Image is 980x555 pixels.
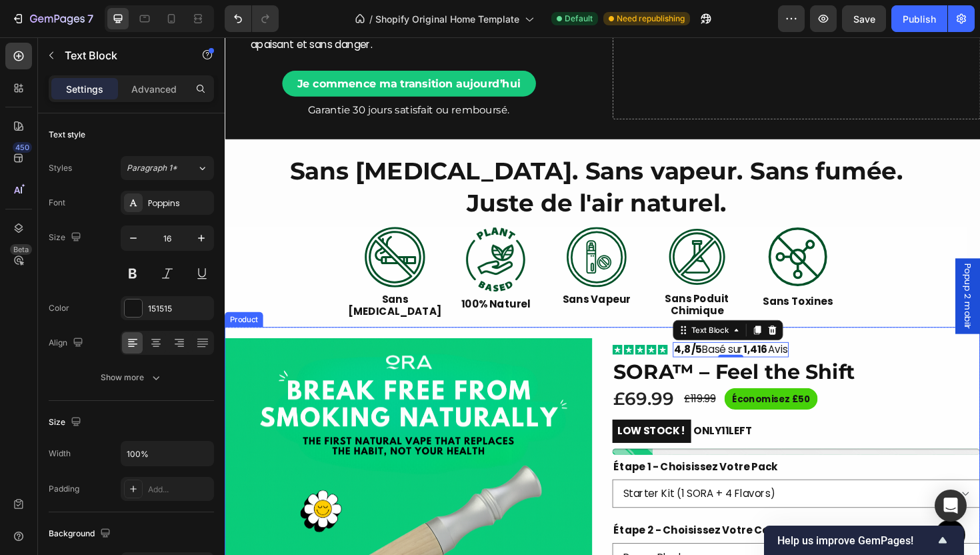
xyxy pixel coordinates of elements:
span: Save [853,13,875,25]
span: Help us improve GemPages! [777,534,935,547]
p: Chimique [448,284,552,296]
p: ONLY LEFT [411,404,559,430]
div: Font [49,197,65,209]
div: Text Block [491,304,537,316]
button: Show survey - Help us improve GemPages! [777,532,951,548]
div: 450 [13,142,32,153]
p: Basé sur Avis [476,324,596,338]
button: Save [842,5,886,32]
img: gempages_574566786515600228-5b077f23-138f-468e-95d6-8aba5abf4a1d.svg [148,201,212,265]
span: / [369,12,373,26]
div: 151515 [148,303,211,315]
img: gempages_574566786515600228-86ea0ae3-281d-4714-ba71-fcd9545cf0ed.svg [575,201,639,264]
div: Size [49,229,84,247]
div: Open Intercom Messenger [935,490,967,522]
div: Text style [49,129,85,141]
div: Publish [903,12,936,26]
mark: LOW STOCK ! [411,405,494,430]
div: Product [3,293,38,305]
div: £119.99 [485,372,521,394]
div: Undo/Redo [225,5,279,32]
div: Background [49,525,113,543]
div: Styles [49,162,72,174]
legend: Étape 1 - Choisissez Votre Pack [411,448,587,463]
div: £69.99 [411,370,477,396]
a: Je commence ma transition aujourd’hui [61,35,329,63]
strong: 4,8/5 [476,323,505,338]
span: Default [565,13,593,25]
iframe: Design area [225,37,980,555]
p: Sans Toxines [555,271,659,290]
div: Poppins [148,197,211,209]
img: gempages_574566786515600228-636b5bc3-b7f2-496c-9641-d22717b92716.svg [255,201,319,269]
strong: Je commence ma transition aujourd’hui [77,42,313,55]
p: 100% Naturel [235,276,339,289]
p: Settings [66,82,103,96]
div: Align [49,334,86,352]
p: 7 [87,11,93,27]
span: Need republishing [617,13,685,25]
span: Paragraph 1* [127,162,177,174]
div: Size [49,414,84,432]
div: Color [49,302,69,314]
p: Sans Poduit [448,271,552,284]
button: 7 [5,5,99,32]
button: Paragraph 1* [121,156,214,180]
div: Padding [49,483,79,495]
p: Advanced [131,82,177,96]
button: Show more [49,366,214,390]
span: Shopify Original Home Template [375,12,519,26]
img: gempages_574566786515600228-5f5ac812-2cb2-4656-ac88-1fc3d37e2e3a.svg [468,201,532,264]
img: gempages_574566786515600228-1f5b4d56-1ceb-4fba-b54e-de7488723b7d.svg [361,201,425,265]
strong: 1,416 [549,323,575,338]
span: Popup 2 mobilr [780,239,793,309]
p: Garantie 30 jours satisfait ou remboursé. [62,69,328,85]
div: Beta [10,244,32,255]
p: Text Block [65,47,178,63]
div: Add... [148,484,211,496]
h1: SORA™ – Feel the Shift [411,339,800,370]
span: 11 [526,409,534,424]
p: Sans Vapeur [341,271,445,284]
button: Publish [891,5,947,32]
input: Auto [121,442,213,466]
div: Width [49,448,71,460]
div: Show more [101,371,163,384]
p: Sans [MEDICAL_DATA] [128,271,232,297]
pre: Économisez £50 [529,372,628,394]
